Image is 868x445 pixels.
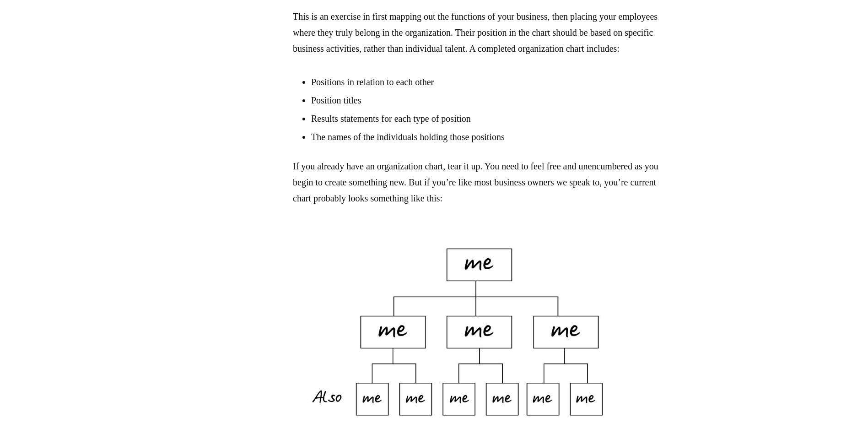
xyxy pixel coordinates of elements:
iframe: Chat Widget [822,401,868,445]
li: The names of the individuals holding those positions [311,130,659,144]
p: If you already have an organization chart, tear it up. You need to feel free and unencumbered as ... [293,158,659,206]
div: Chat-Widget [822,401,868,445]
img: Org chart for blog [293,225,659,436]
p: This is an exercise in first mapping out the functions of your business, then placing your employ... [293,9,659,57]
li: Position titles [311,93,659,107]
li: Results statements for each type of position [311,112,659,125]
li: Positions in relation to each other [311,75,659,89]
